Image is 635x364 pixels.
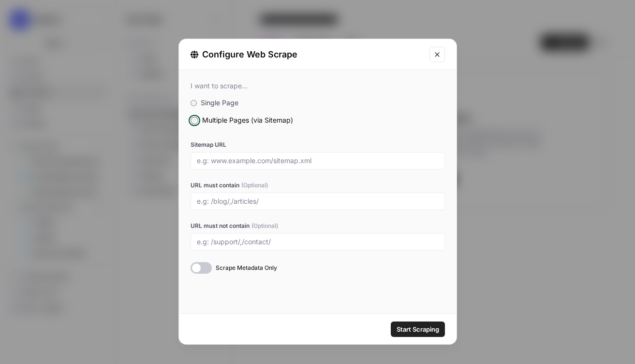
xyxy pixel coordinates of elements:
input: Single Page [191,100,197,106]
label: URL must not contain [191,222,445,230]
input: e.g: www.example.com/sitemap.xml [197,156,439,165]
button: Close modal [429,47,445,62]
span: (Optional) [251,222,278,230]
label: URL must contain [191,181,445,190]
span: Multiple Pages (via Sitemap) [202,116,293,124]
span: Start Scraping [397,324,439,334]
span: Scrape Metadata Only [216,264,277,272]
input: e.g: /support/,/contact/ [197,238,439,246]
input: e.g: /blog/,/articles/ [197,197,439,206]
label: Sitemap URL [191,140,445,149]
input: Multiple Pages (via Sitemap) [191,117,198,125]
div: Configure Web Scrape [191,48,424,61]
span: Single Page [201,98,238,107]
span: (Optional) [241,181,268,190]
button: Start Scraping [391,322,445,337]
div: I want to scrape... [191,82,445,90]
